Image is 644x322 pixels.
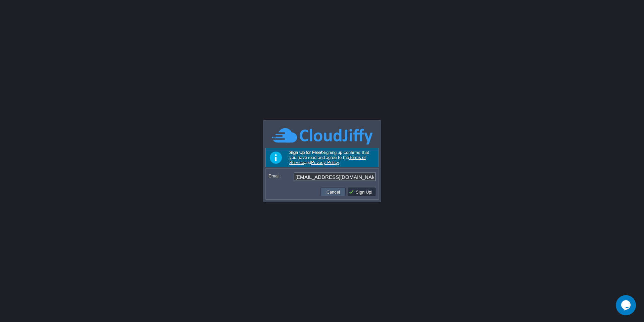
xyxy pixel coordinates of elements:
label: Email: [268,172,293,179]
a: Privacy Policy [311,160,339,165]
iframe: chat widget [616,295,637,315]
a: Terms of Service [289,155,366,165]
b: Sign Up for Free! [289,150,322,155]
img: CloudJiffy [272,127,373,146]
button: Sign Up! [349,189,375,195]
button: Cancel [325,189,342,195]
div: Signing up confirms that you have read and agree to the and . [265,148,379,167]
